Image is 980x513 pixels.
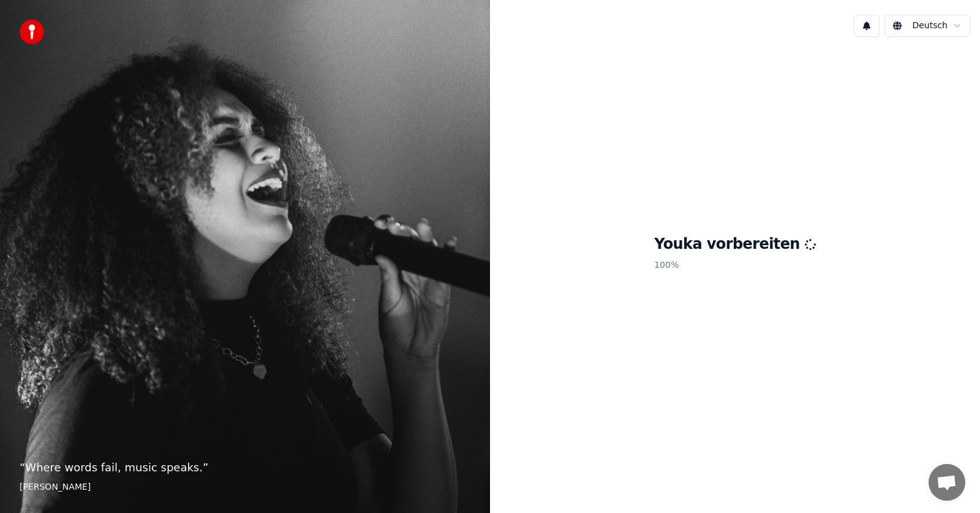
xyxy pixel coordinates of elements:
footer: [PERSON_NAME] [20,481,470,493]
h1: Youka vorbereiten [654,235,816,254]
p: “ Where words fail, music speaks. ” [20,459,470,476]
div: Chat öffnen [929,464,965,501]
p: 100 % [654,254,816,276]
img: youka [20,20,44,44]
